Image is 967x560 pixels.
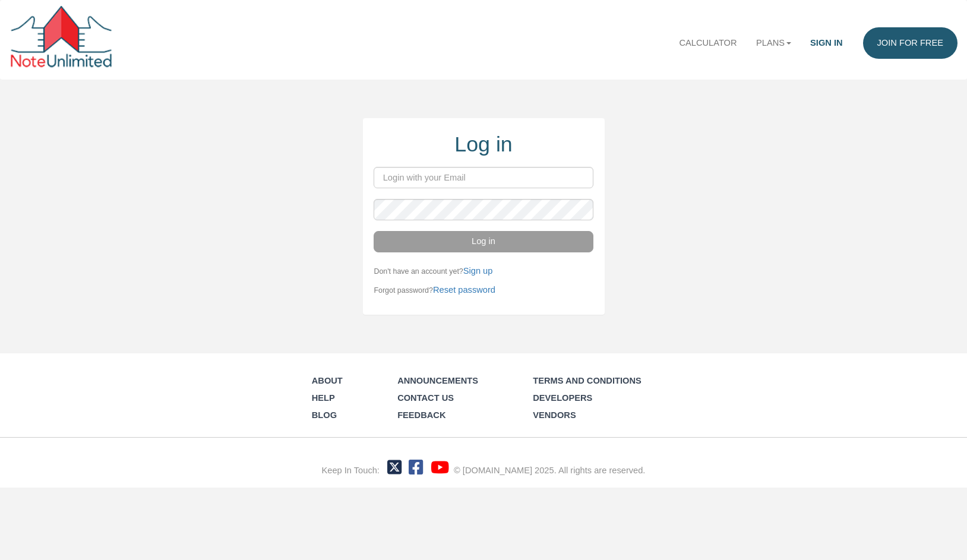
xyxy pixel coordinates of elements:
[863,27,957,59] a: Join for FREE
[397,410,445,420] a: Feedback
[312,376,343,385] a: About
[397,376,478,385] a: Announcements
[463,266,493,276] a: Sign up
[533,393,592,403] a: Developers
[374,267,492,276] small: Don't have an account yet?
[374,167,593,188] input: Login with your Email
[322,464,380,477] div: Keep In Touch:
[374,231,593,252] button: Log in
[374,286,495,295] small: Forgot password?
[533,376,641,385] a: Terms and Conditions
[433,285,495,295] a: Reset password
[801,27,852,59] a: Sign in
[374,129,593,160] div: Log in
[747,27,801,59] a: Plans
[312,410,337,420] a: Blog
[669,27,747,59] a: Calculator
[533,410,576,420] a: Vendors
[454,464,645,477] div: © [DOMAIN_NAME] 2025. All rights are reserved.
[312,393,335,403] a: Help
[397,393,454,403] a: Contact Us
